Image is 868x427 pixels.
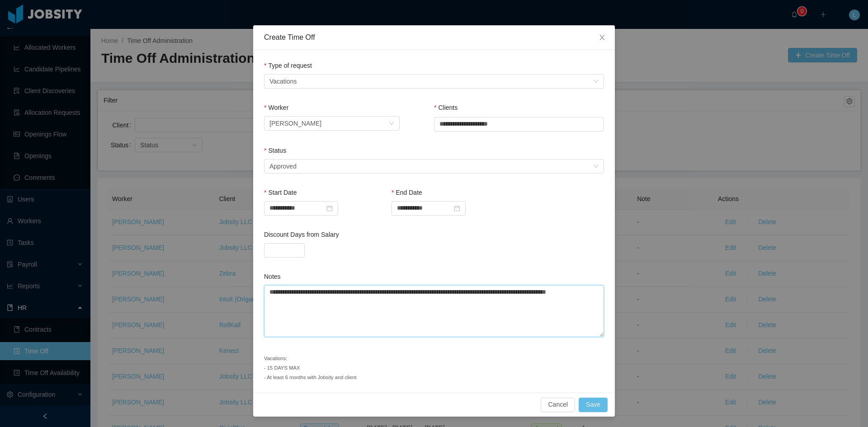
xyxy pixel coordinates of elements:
[269,160,297,173] div: Approved
[541,398,575,412] button: Cancel
[326,205,333,211] i: icon: calendar
[264,231,339,238] label: Discount Days from Salary
[264,273,281,280] label: Notes
[264,104,288,111] label: Worker
[590,25,615,51] button: Close
[264,33,604,42] div: Create Time Off
[454,205,460,211] i: icon: calendar
[392,189,422,196] label: End Date
[434,104,458,111] label: Clients
[269,117,321,130] div: Victor Oliveira
[264,285,604,337] textarea: Notes
[264,356,357,380] small: Vacations: - 15 DAYS MAX - At least 6 months with Jobsity and client
[264,189,297,196] label: Start Date
[264,244,304,257] input: Discount Days from Salary
[269,75,297,88] div: Vacations
[599,34,606,41] i: icon: close
[579,398,608,412] button: Save
[264,147,286,154] label: Status
[264,62,312,69] label: Type of request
